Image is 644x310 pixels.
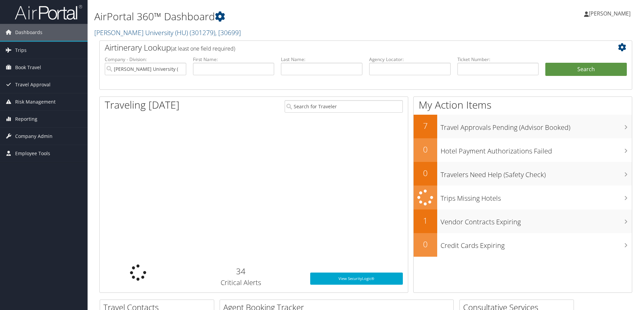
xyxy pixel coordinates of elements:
[15,111,37,128] span: Reporting
[457,56,539,63] label: Ticket Number:
[15,76,51,93] span: Travel Approval
[15,128,53,145] span: Company Admin
[441,143,632,156] h3: Hotel Payment Authorizations Failed
[105,42,582,53] h2: Airtinerary Lookup
[281,56,362,63] label: Last Name:
[215,28,241,37] span: , [ 30699 ]
[105,56,186,63] label: Company - Division:
[414,186,632,209] a: Trips Missing Hotels
[182,278,300,287] h3: Critical Alerts
[414,98,632,112] h1: My Action Items
[584,3,637,24] a: [PERSON_NAME]
[414,238,437,250] h2: 0
[414,209,632,233] a: 1Vendor Contracts Expiring
[414,167,437,179] h2: 0
[414,215,437,226] h2: 1
[414,162,632,186] a: 0Travelers Need Help (Safety Check)
[15,93,56,110] span: Risk Management
[105,98,180,112] h1: Traveling [DATE]
[15,145,50,162] span: Employee Tools
[15,4,82,20] img: airportal-logo.png
[15,42,27,59] span: Trips
[94,9,456,24] h1: AirPortal 360™ Dashboard
[545,63,627,76] button: Search
[190,28,215,37] span: ( 301279 )
[414,138,632,162] a: 0Hotel Payment Authorizations Failed
[414,144,437,155] h2: 0
[414,120,437,132] h2: 7
[310,273,403,285] a: View SecurityLogic®
[441,214,632,227] h3: Vendor Contracts Expiring
[441,119,632,132] h3: Travel Approvals Pending (Advisor Booked)
[193,56,275,63] label: First Name:
[369,56,451,63] label: Agency Locator:
[15,59,41,76] span: Book Travel
[589,10,631,17] span: [PERSON_NAME]
[94,28,241,37] a: [PERSON_NAME] University (HU)
[441,237,632,250] h3: Credit Cards Expiring
[15,24,42,41] span: Dashboards
[441,190,632,203] h3: Trips Missing Hotels
[182,265,300,277] h2: 34
[414,115,632,138] a: 7Travel Approvals Pending (Advisor Booked)
[285,100,403,113] input: Search for Traveler
[414,233,632,257] a: 0Credit Cards Expiring
[171,45,235,52] span: (at least one field required)
[441,167,632,179] h3: Travelers Need Help (Safety Check)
